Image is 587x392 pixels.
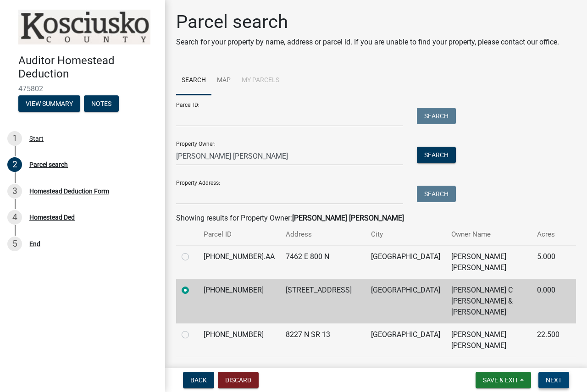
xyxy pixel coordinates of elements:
td: [PHONE_NUMBER] [198,323,280,357]
th: Parcel ID [198,224,280,245]
td: [PHONE_NUMBER] [198,279,280,323]
td: [PERSON_NAME] [PERSON_NAME] [446,323,532,357]
div: 3 [7,184,22,199]
span: Next [546,376,562,384]
button: Search [417,108,456,124]
td: 5.000 [532,245,565,279]
div: Homestead Ded [29,214,75,221]
span: Back [190,376,207,384]
button: Discard [218,372,259,388]
a: Map [211,66,236,95]
p: Search for your property by name, address or parcel id. If you are unable to find your property, ... [176,37,559,48]
wm-modal-confirm: Summary [18,100,80,108]
span: 475802 [18,84,147,93]
strong: [PERSON_NAME] [PERSON_NAME] [292,214,404,222]
h1: Parcel search [176,11,559,33]
div: 2 [7,157,22,172]
div: End [29,241,40,247]
span: Save & Exit [483,376,518,384]
button: Back [183,372,214,388]
div: Showing results for Property Owner: [176,213,576,224]
div: Start [29,135,44,142]
button: Notes [84,95,119,112]
td: 8227 N SR 13 [280,323,365,357]
td: [PHONE_NUMBER].AA [198,245,280,279]
button: Next [538,372,569,388]
button: Search [417,147,456,163]
button: View Summary [18,95,80,112]
td: [GEOGRAPHIC_DATA] [365,323,446,357]
th: Owner Name [446,224,532,245]
td: 22.500 [532,323,565,357]
td: [PERSON_NAME] C [PERSON_NAME] & [PERSON_NAME] [446,279,532,323]
div: 1 [7,131,22,146]
td: 7462 E 800 N [280,245,365,279]
td: [PERSON_NAME] [PERSON_NAME] [446,245,532,279]
wm-modal-confirm: Notes [84,100,119,108]
a: Search [176,66,211,95]
th: Address [280,224,365,245]
td: 0.000 [532,279,565,323]
div: 4 [7,210,22,225]
div: Parcel search [29,161,68,168]
div: Homestead Deduction Form [29,188,109,194]
button: Search [417,186,456,202]
th: Acres [532,224,565,245]
img: Kosciusko County, Indiana [18,10,150,44]
td: [GEOGRAPHIC_DATA] [365,245,446,279]
h4: Auditor Homestead Deduction [18,54,158,81]
td: [GEOGRAPHIC_DATA] [365,279,446,323]
th: City [365,224,446,245]
td: [STREET_ADDRESS] [280,279,365,323]
div: 5 [7,237,22,251]
button: Save & Exit [476,372,531,388]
